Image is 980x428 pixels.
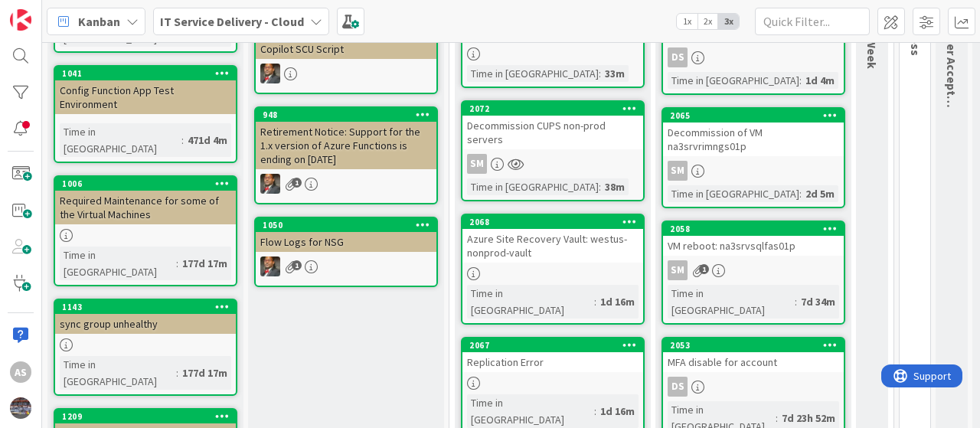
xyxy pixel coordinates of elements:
[668,47,688,67] div: DS
[462,338,643,372] div: 2067Replication Error
[62,178,236,189] div: 1006
[469,103,643,114] div: 2072
[462,215,643,263] div: 2068Azure Site Recovery Vault: westus-nonprod-vault
[799,185,802,202] span: :
[256,108,436,122] div: 948
[462,116,643,149] div: Decommission CUPS non-prod servers
[668,161,688,181] div: SM
[663,222,844,256] div: 2058VM reboot: na3srvsqlfas01p
[594,293,596,310] span: :
[60,123,181,157] div: Time in [GEOGRAPHIC_DATA]
[176,364,178,381] span: :
[60,247,176,280] div: Time in [GEOGRAPHIC_DATA]
[55,80,236,114] div: Config Function App Test Environment
[467,178,599,195] div: Time in [GEOGRAPHIC_DATA]
[256,108,436,169] div: 948Retirement Notice: Support for the 1.x version of Azure Functions is ending on [DATE]
[60,356,176,390] div: Time in [GEOGRAPHIC_DATA]
[462,352,643,372] div: Replication Error
[776,410,778,426] span: :
[10,9,31,31] img: Visit kanbanzone.com
[668,72,799,89] div: Time in [GEOGRAPHIC_DATA]
[663,123,844,156] div: Decommission of VM na3srvrimngs01p
[256,122,436,169] div: Retirement Notice: Support for the 1.x version of Azure Functions is ending on [DATE]
[670,340,844,351] div: 2053
[55,410,236,423] div: 1209
[160,14,304,29] b: IT Service Delivery - Cloud
[55,177,236,191] div: 1006
[677,14,697,29] span: 1x
[668,285,795,319] div: Time in [GEOGRAPHIC_DATA]
[54,175,237,286] a: 1006Required Maintenance for some of the Virtual MachinesTime in [GEOGRAPHIC_DATA]:177d 17m
[462,229,643,263] div: Azure Site Recovery Vault: westus-nonprod-vault
[697,14,718,29] span: 2x
[78,12,120,31] span: Kanban
[263,220,436,230] div: 1050
[795,293,797,310] span: :
[663,222,844,236] div: 2058
[661,107,845,208] a: 2065Decommission of VM na3srvrimngs01pSMTime in [GEOGRAPHIC_DATA]:2d 5m
[596,403,639,420] div: 1d 16m
[55,300,236,314] div: 1143
[462,215,643,229] div: 2068
[670,224,844,234] div: 2058
[54,65,237,163] a: 1041Config Function App Test EnvironmentTime in [GEOGRAPHIC_DATA]:471d 4m
[462,102,643,149] div: 2072Decommission CUPS non-prod servers
[254,24,438,94] a: Copilot SCU ScriptDP
[599,65,601,82] span: :
[462,154,643,174] div: SM
[699,264,709,274] span: 1
[62,68,236,79] div: 1041
[260,256,280,276] img: DP
[663,161,844,181] div: SM
[461,214,645,325] a: 2068Azure Site Recovery Vault: westus-nonprod-vaultTime in [GEOGRAPHIC_DATA]:1d 16m
[668,185,799,202] div: Time in [GEOGRAPHIC_DATA]
[718,14,739,29] span: 3x
[178,255,231,272] div: 177d 17m
[601,65,629,82] div: 33m
[469,340,643,351] div: 2067
[292,178,302,188] span: 1
[254,106,438,204] a: 948Retirement Notice: Support for the 1.x version of Azure Functions is ending on [DATE]DP
[663,377,844,397] div: DS
[256,64,436,83] div: DP
[467,285,594,319] div: Time in [GEOGRAPHIC_DATA]
[55,67,236,80] div: 1041
[799,72,802,89] span: :
[55,177,236,224] div: 1006Required Maintenance for some of the Virtual Machines
[778,410,839,426] div: 7d 23h 52m
[184,132,231,149] div: 471d 4m
[32,2,70,21] span: Support
[260,64,280,83] img: DP
[55,300,236,334] div: 1143sync group unhealthy
[599,178,601,195] span: :
[260,174,280,194] img: DP
[467,65,599,82] div: Time in [GEOGRAPHIC_DATA]
[663,109,844,156] div: 2065Decommission of VM na3srvrimngs01p
[802,185,838,202] div: 2d 5m
[178,364,231,381] div: 177d 17m
[256,218,436,252] div: 1050Flow Logs for NSG
[256,232,436,252] div: Flow Logs for NSG
[802,72,838,89] div: 1d 4m
[755,8,870,35] input: Quick Filter...
[797,293,839,310] div: 7d 34m
[256,39,436,59] div: Copilot SCU Script
[254,217,438,287] a: 1050Flow Logs for NSGDP
[467,394,594,428] div: Time in [GEOGRAPHIC_DATA]
[256,174,436,194] div: DP
[668,260,688,280] div: SM
[601,178,629,195] div: 38m
[54,299,237,396] a: 1143sync group unhealthyTime in [GEOGRAPHIC_DATA]:177d 17m
[663,338,844,372] div: 2053MFA disable for account
[469,217,643,227] div: 2068
[62,411,236,422] div: 1209
[663,338,844,352] div: 2053
[55,191,236,224] div: Required Maintenance for some of the Virtual Machines
[594,403,596,420] span: :
[462,338,643,352] div: 2067
[661,221,845,325] a: 2058VM reboot: na3srvsqlfas01pSMTime in [GEOGRAPHIC_DATA]:7d 34m
[668,377,688,397] div: DS
[663,109,844,123] div: 2065
[663,260,844,280] div: SM
[62,302,236,312] div: 1143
